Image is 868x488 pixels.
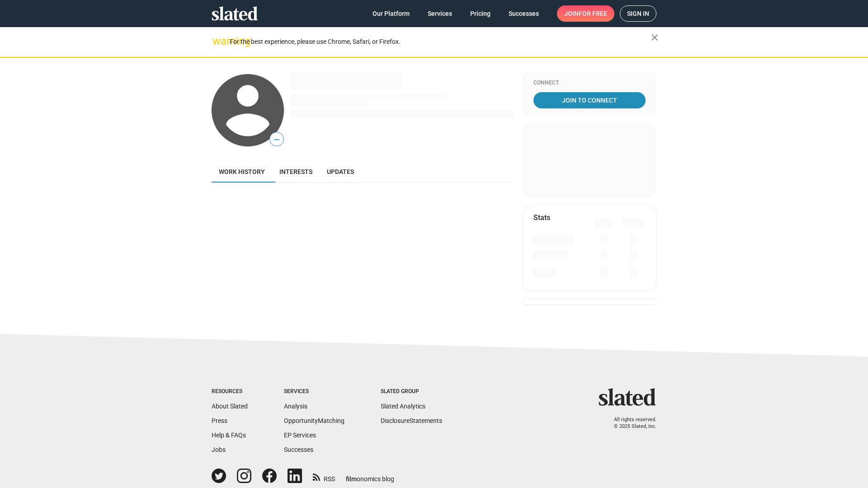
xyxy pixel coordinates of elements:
a: OpportunityMatching [284,417,344,424]
a: Press [212,417,227,424]
div: Connect [533,80,646,87]
span: Our Platform [373,5,410,22]
a: About Slated [212,403,248,410]
a: Joinfor free [557,5,614,22]
a: Updates [320,161,361,183]
a: Help & FAQs [212,432,246,439]
a: filmonomics blog [346,468,394,483]
a: Analysis [284,403,307,410]
span: — [270,134,283,145]
a: EP Services [284,432,316,439]
mat-icon: warning [212,36,223,47]
span: Pricing [470,5,491,22]
span: Successes [509,5,539,22]
a: Jobs [212,446,226,453]
a: Sign in [620,5,656,22]
div: For the best experience, please use Chrome, Safari, or Firefox. [230,36,651,48]
span: Join [564,5,607,22]
span: film [346,475,357,483]
a: Interests [272,161,320,183]
a: Successes [284,446,313,453]
a: Pricing [463,5,498,22]
a: Work history [212,161,272,183]
a: Successes [501,5,546,22]
span: Work history [219,168,265,175]
div: Resources [212,388,248,395]
span: Services [428,5,452,22]
a: Services [420,5,459,22]
span: Sign in [627,6,649,21]
div: Slated Group [381,388,442,395]
span: Updates [327,168,354,175]
a: Slated Analytics [381,403,425,410]
span: Interests [279,168,312,175]
div: Services [284,388,344,395]
mat-card-title: Stats [533,213,550,222]
a: DisclosureStatements [381,417,442,424]
a: Join To Connect [533,92,646,108]
p: All rights reserved. © 2025 Slated, Inc. [604,417,656,430]
a: RSS [313,469,335,483]
span: for free [579,5,607,22]
mat-icon: close [649,32,660,43]
a: Our Platform [365,5,417,22]
span: Join To Connect [535,92,644,108]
